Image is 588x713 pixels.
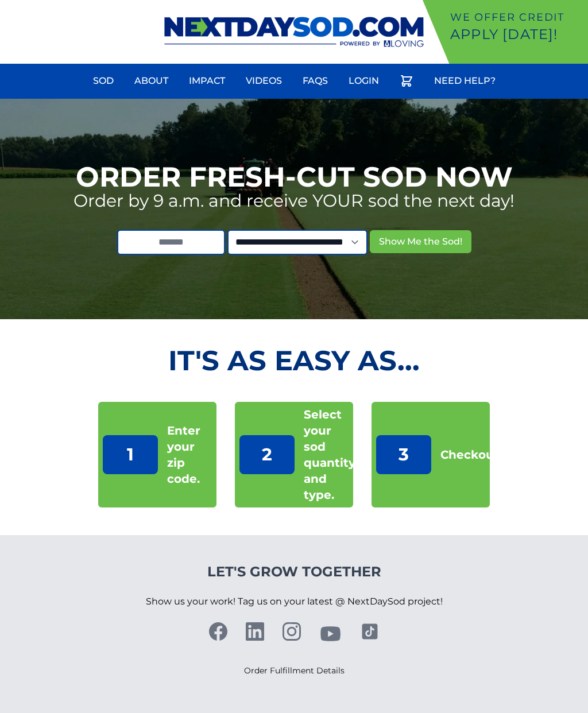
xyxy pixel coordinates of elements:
p: Apply [DATE]! [450,25,583,44]
a: About [127,67,175,95]
p: We offer Credit [450,9,583,25]
a: Login [342,67,386,95]
p: Select your sod quantity and type. [304,406,355,503]
p: 2 [239,435,295,474]
p: 1 [103,435,158,474]
button: Show Me the Sod! [370,230,471,253]
a: Sod [86,67,121,95]
a: Need Help? [427,67,502,95]
p: Checkout! [440,447,502,463]
h4: Let's Grow Together [146,563,443,581]
p: Enter your zip code. [167,423,212,487]
p: Order by 9 a.m. and receive YOUR sod the next day! [73,191,514,211]
a: Impact [182,67,232,95]
p: 3 [376,435,431,474]
p: Show us your work! Tag us on your latest @ NextDaySod project! [146,581,443,622]
a: FAQs [296,67,335,95]
h2: It's as Easy As... [98,347,490,374]
a: Order Fulfillment Details [244,665,345,676]
h1: Order Fresh-Cut Sod Now [76,163,513,191]
a: Videos [239,67,289,95]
